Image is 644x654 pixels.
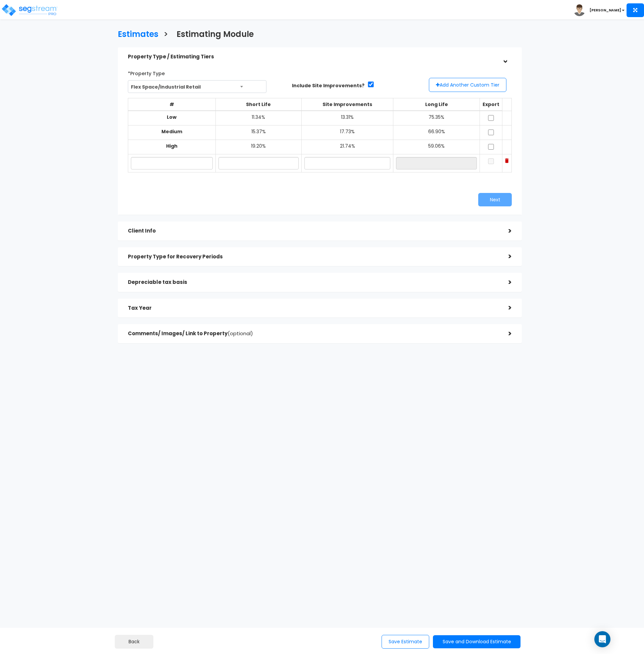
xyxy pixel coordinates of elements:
h5: Depreciable tax basis [128,280,498,285]
h5: Property Type / Estimating Tiers [128,54,498,60]
a: Estimating Module [171,23,254,44]
span: (optional) [228,330,253,337]
b: [PERSON_NAME] [590,8,621,13]
h3: > [163,30,168,40]
td: 75.35% [393,111,480,125]
th: Short Life [215,98,301,111]
td: 13.31% [302,111,393,125]
td: 19.20% [215,140,301,154]
button: Next [478,193,512,206]
label: *Property Type [128,68,165,77]
h5: Comments/ Images/ Link to Property [128,331,498,337]
img: Trash Icon [505,158,509,163]
button: Add Another Custom Tier [429,78,506,92]
td: 21.74% [302,140,393,154]
div: > [498,303,512,313]
h3: Estimating Module [177,30,254,40]
td: 15.37% [215,125,301,140]
span: Flex Space/Industrial Retail [128,80,266,93]
td: 17.73% [302,125,393,140]
h3: Estimates [118,30,158,40]
td: 11.34% [215,111,301,125]
th: Site Improvements [302,98,393,111]
div: Open Intercom Messenger [594,631,610,647]
th: # [128,98,216,111]
div: > [498,329,512,339]
img: avatar.png [574,4,585,16]
button: Save and Download Estimate [433,635,521,648]
div: > [498,251,512,262]
img: logo_pro_r.png [1,3,58,17]
b: Low [167,114,177,120]
td: 66.90% [393,125,480,140]
h5: Property Type for Recovery Periods [128,254,498,260]
div: > [498,226,512,236]
th: Long Life [393,98,480,111]
h5: Tax Year [128,305,498,311]
button: Save Estimate [382,635,429,649]
td: 59.06% [393,140,480,154]
label: Include Site Improvements? [292,82,364,89]
a: Estimates [113,23,158,44]
b: High [166,143,178,149]
div: > [500,50,510,63]
b: Medium [161,128,182,135]
span: Flex Space/Industrial Retail [128,81,266,93]
div: > [498,277,512,288]
h5: Client Info [128,228,498,234]
th: Export [480,98,502,111]
button: Back [115,635,153,649]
